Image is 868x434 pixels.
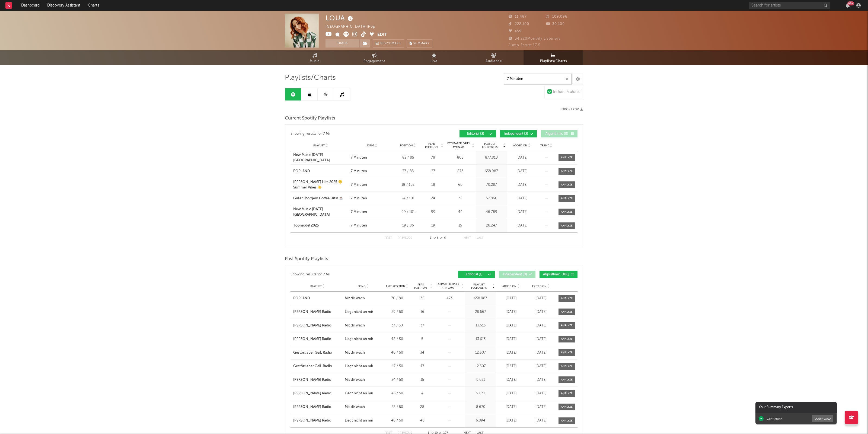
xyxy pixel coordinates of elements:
[293,196,348,201] a: Guten Morgen! Coffee Hits! ☕
[497,336,525,342] div: [DATE]
[502,285,516,288] span: Added On
[509,43,540,47] span: Jump Score: 67.5
[345,404,365,410] div: Mit dir wach
[345,364,373,369] div: Liegt nicht an mir
[508,182,535,188] div: [DATE]
[293,336,342,342] a: [PERSON_NAME] Radio
[412,418,432,423] div: 40
[293,309,331,315] div: [PERSON_NAME] Radio
[466,364,495,369] div: 12.607
[293,169,310,174] div: POPLAND
[384,237,392,240] button: First
[293,404,342,410] a: [PERSON_NAME] Radio
[293,169,348,174] a: POPLAND
[458,271,495,278] button: Editorial(1)
[464,237,471,240] button: Next
[293,391,342,396] a: [PERSON_NAME] Radio
[345,323,365,328] div: Mit dir wach
[363,58,385,65] span: Engagement
[504,74,572,84] input: Search Playlists/Charts
[293,336,331,342] div: [PERSON_NAME] Radio
[423,209,443,215] div: 99
[413,42,429,45] span: Summary
[385,336,409,342] div: 48 / 50
[527,377,554,383] div: [DATE]
[767,417,782,421] div: Gentleman
[351,223,367,228] div: 7 Minuten
[398,237,412,240] button: Previous
[477,223,506,228] div: 26.247
[323,271,330,278] div: 7 Mi
[508,223,535,228] div: [DATE]
[345,364,382,369] a: Liegt nicht an mir
[446,223,474,228] div: 15
[396,196,420,201] div: 24 / 101
[755,402,837,413] div: Your Summary Exports
[812,415,833,422] button: Download
[345,377,382,383] a: Mit dir wach
[293,377,331,383] div: [PERSON_NAME] Radio
[293,364,332,369] div: Gestört aber GeiL Radio
[561,108,583,111] button: Export CSV
[527,309,554,315] div: [DATE]
[509,30,522,33] span: 459
[293,418,331,423] div: [PERSON_NAME] Radio
[293,377,342,383] a: [PERSON_NAME] Radio
[553,89,580,95] div: Include Features
[351,209,367,215] div: 7 Minuten
[345,336,373,342] div: Liegt nicht an mir
[477,142,502,149] span: Playlist Followers
[325,39,359,48] button: Track
[527,418,554,423] div: [DATE]
[293,309,342,315] a: [PERSON_NAME] Radio
[527,350,554,356] div: [DATE]
[351,182,367,188] div: 7 Minuten
[527,323,554,328] div: [DATE]
[345,391,373,396] div: Liegt nicht an mir
[527,391,554,396] div: [DATE]
[325,24,382,30] div: [GEOGRAPHIC_DATA] | Pop
[380,40,401,47] span: Benchmark
[345,296,382,301] a: Mit dir wach
[509,15,527,18] span: 11.487
[293,391,331,396] div: [PERSON_NAME] Radio
[345,350,382,356] a: Mit dir wach
[310,285,322,288] span: Playlist
[358,285,366,288] span: Song
[291,130,434,137] div: Showing results for
[423,155,443,161] div: 78
[313,144,325,147] span: Playlist
[497,364,525,369] div: [DATE]
[412,323,432,328] div: 37
[293,323,342,328] a: [PERSON_NAME] Radio
[527,296,554,301] div: [DATE]
[749,2,830,9] input: Search for artists
[285,115,335,122] span: Current Spotify Playlists
[396,223,420,228] div: 19 / 86
[847,1,854,5] div: 99 +
[412,377,432,383] div: 15
[293,180,348,190] div: [PERSON_NAME] Hits 2025 🫠 Summer Vibes ☀️
[345,296,365,301] div: Mit dir wach
[404,50,464,65] a: Live
[412,309,432,315] div: 16
[466,418,495,423] div: 6.894
[293,207,348,217] a: New Music [DATE] [GEOGRAPHIC_DATA]
[396,209,420,215] div: 99 / 101
[546,22,565,26] span: 30.100
[344,50,404,65] a: Engagement
[463,132,488,136] span: Editorial ( 3 )
[412,364,432,369] div: 47
[440,237,443,239] span: of
[508,196,535,201] div: [DATE]
[293,223,319,228] div: Topmodel 2025
[285,256,328,262] span: Past Spotify Playlists
[351,169,367,174] div: 7 Minuten
[400,144,413,147] span: Position
[293,296,342,301] a: POPLAND
[293,152,348,163] div: New Music [DATE] [GEOGRAPHIC_DATA]
[430,58,438,65] span: Live
[385,404,409,410] div: 28 / 50
[432,237,436,239] span: to
[345,309,382,315] a: Liegt nicht an mir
